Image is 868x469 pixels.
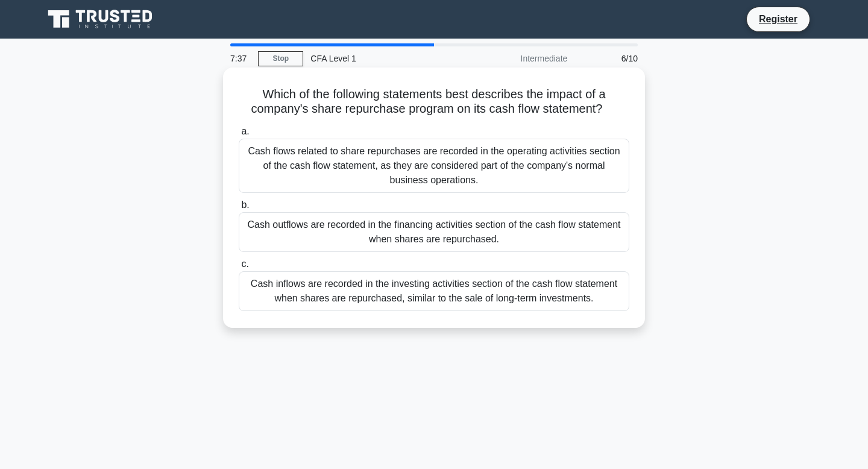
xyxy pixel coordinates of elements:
h5: Which of the following statements best describes the impact of a company's share repurchase progr... [237,87,631,117]
div: Cash flows related to share repurchases are recorded in the operating activities section of the c... [239,139,629,193]
span: c. [241,259,248,269]
div: 7:37 [223,46,258,71]
a: Register [752,11,805,27]
div: Cash inflows are recorded in the investing activities section of the cash flow statement when sha... [239,271,629,311]
div: Cash outflows are recorded in the financing activities section of the cash flow statement when sh... [239,212,629,252]
div: 6/10 [574,46,645,71]
div: Intermediate [469,46,574,71]
span: b. [241,200,249,210]
div: CFA Level 1 [303,46,469,71]
a: Stop [258,51,303,66]
span: a. [241,126,249,136]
